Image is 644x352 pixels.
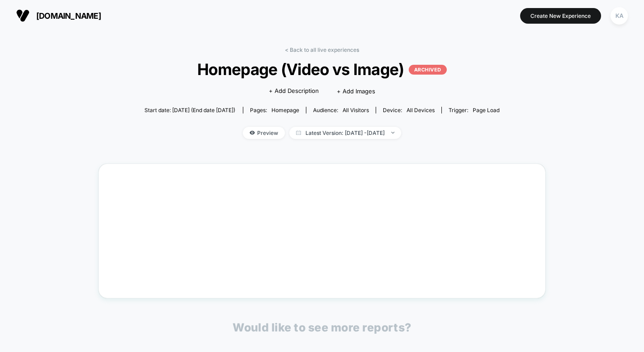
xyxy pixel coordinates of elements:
span: homepage [271,107,299,113]
span: Page Load [473,107,500,113]
div: Trigger: [449,107,500,113]
span: + Add Images [337,88,375,95]
img: calendar [296,130,301,135]
span: all devices [407,107,435,113]
span: + Add Description [269,87,319,96]
span: Start date: [DATE] (End date [DATE]) [144,107,235,113]
span: All Visitors [343,107,369,113]
div: Audience: [313,107,369,113]
span: [DOMAIN_NAME] [36,11,101,21]
img: end [391,132,394,134]
span: Device: [376,107,441,113]
button: Create New Experience [520,8,601,24]
span: Preview [243,127,285,139]
p: ARCHIVED [409,65,447,75]
div: KA [610,7,628,25]
div: Pages: [250,107,299,113]
span: Latest Version: [DATE] - [DATE] [289,127,401,139]
span: Homepage (Video vs Image) [162,60,482,79]
button: KA [608,7,631,25]
a: < Back to all live experiences [285,46,359,53]
img: Visually logo [16,9,30,22]
button: [DOMAIN_NAME] [13,8,104,23]
p: Would like to see more reports? [233,321,411,334]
